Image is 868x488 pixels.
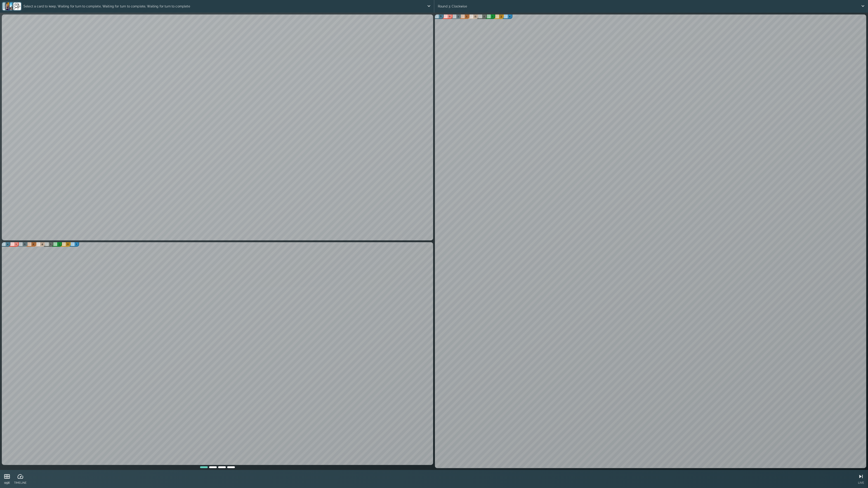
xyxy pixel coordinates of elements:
p: 8 [440,14,442,18]
p: 0.5X [4,481,10,485]
p: 1 [458,14,459,18]
p: 2 [33,242,34,246]
p: 2 [484,14,485,18]
p: 4 [42,242,43,246]
p: 0 [67,242,69,246]
p: 0 [475,14,476,18]
p: Select a card to keep, Waiting for turn to complete, Waiting for turn to complete, Waiting for tu... [22,2,427,11]
p: 3 [59,242,60,246]
p: 1 [466,14,467,18]
p: 4 [7,242,8,246]
p: TIMELINE [14,481,26,485]
p: 1 [50,242,51,246]
p: 0 [24,242,26,246]
p: 1 [16,242,17,246]
p: 4 [509,14,510,18]
img: 90486fc592dae9645688f126410224d3.png [13,2,21,10]
p: 0 [449,14,451,18]
p: LIVE [858,481,864,485]
p: 1 [492,14,493,18]
img: 7ce405b35252b32175a1b01a34a246c5.png [6,2,14,10]
img: a9791aa7379b30831fb32b43151c7d97.png [10,2,17,10]
p: 1 [76,242,77,246]
img: 27fe5f41d76690b9e274fd96f4d02f98.png [2,2,10,10]
p: 3 [500,14,502,18]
